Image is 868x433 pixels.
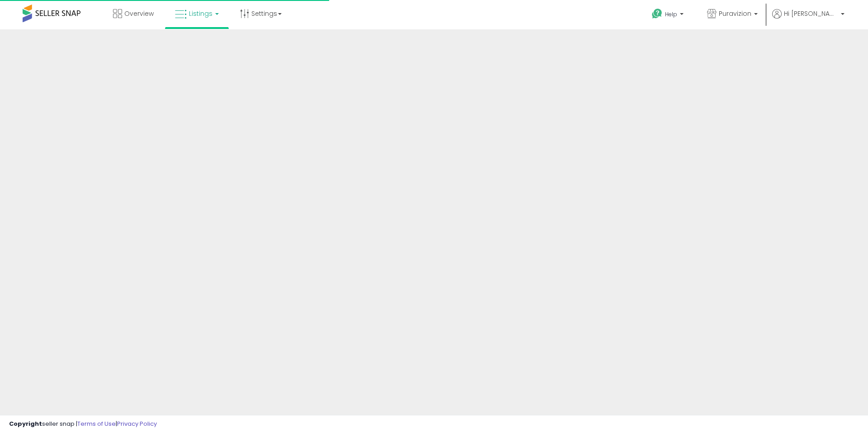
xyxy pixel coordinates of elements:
span: Overview [124,9,154,18]
a: Help [645,1,693,29]
span: Help [665,10,677,18]
span: Puravizion [719,9,751,18]
span: Listings [189,9,212,18]
a: Hi [PERSON_NAME] [772,9,844,29]
i: Get Help [651,8,663,19]
span: Hi [PERSON_NAME] [784,9,838,18]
